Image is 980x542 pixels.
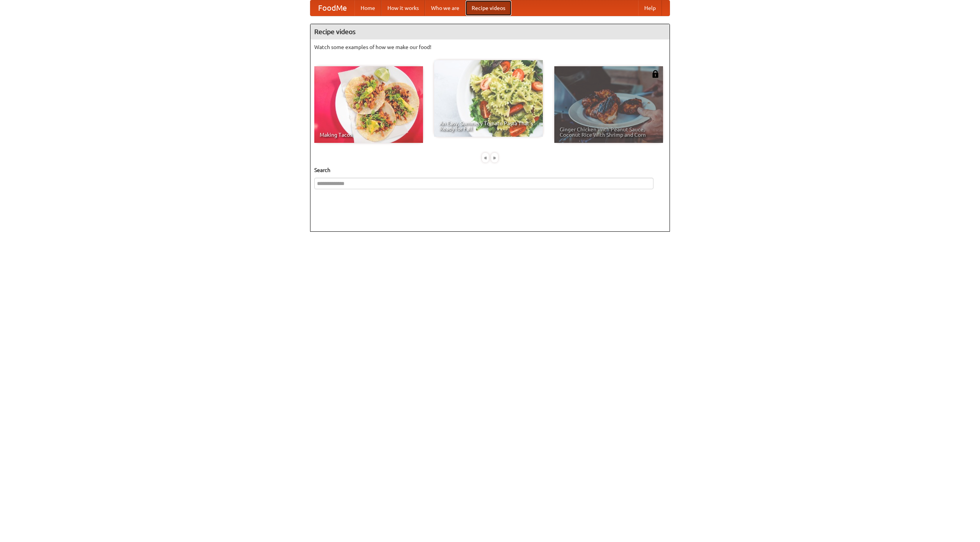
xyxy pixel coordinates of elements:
a: Recipe videos [465,0,511,16]
a: Home [354,0,381,16]
a: Who we are [425,0,465,16]
a: Help [638,0,662,16]
p: Watch some examples of how we make our food! [314,43,666,51]
h4: Recipe videos [310,24,670,39]
a: Making Tacos [314,66,423,143]
a: How it works [381,0,425,16]
img: 483408.png [652,70,659,78]
div: « [482,153,489,162]
a: FoodMe [310,0,354,16]
span: Making Tacos [320,132,418,138]
a: An Easy, Summery Tomato Pasta That's Ready for Fall [434,60,543,137]
h5: Search [314,166,666,174]
div: » [491,153,498,162]
span: An Easy, Summery Tomato Pasta That's Ready for Fall [439,121,537,131]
